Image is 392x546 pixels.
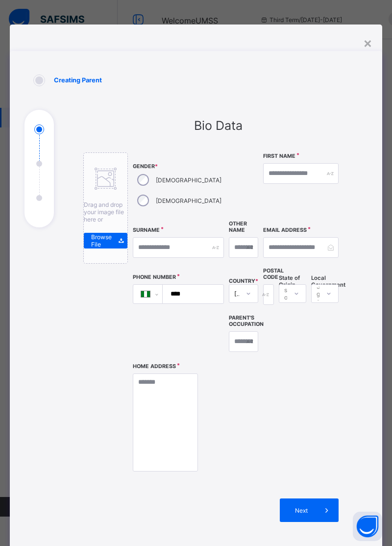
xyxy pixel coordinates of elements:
label: Postal Code [263,268,284,280]
span: Local Government Area [311,274,345,295]
label: [DEMOGRAPHIC_DATA] [156,176,221,184]
span: State of Origin [279,274,306,288]
span: Browse File [91,233,116,248]
label: Surname [133,227,160,233]
label: Parent's Occupation [229,315,264,327]
span: Gender [133,163,224,170]
div: Select local government area [317,284,349,303]
span: Bio Data [194,118,243,133]
button: Open asap [353,512,382,541]
label: Email Address [263,227,307,233]
span: Next [287,507,315,514]
div: Select state of origin [284,284,302,303]
label: Other Name [229,221,258,233]
span: COUNTRY [229,278,258,284]
label: First Name [263,153,295,159]
div: Drag and drop your image file here orBrowse File [83,152,128,264]
h1: Creating Parent [54,76,102,84]
div: × [363,34,372,51]
label: [DEMOGRAPHIC_DATA] [156,197,221,204]
label: Phone Number [133,274,176,280]
span: Drag and drop your image file here or [84,201,124,223]
div: [GEOGRAPHIC_DATA] [234,290,240,298]
label: Home Address [133,363,176,370]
